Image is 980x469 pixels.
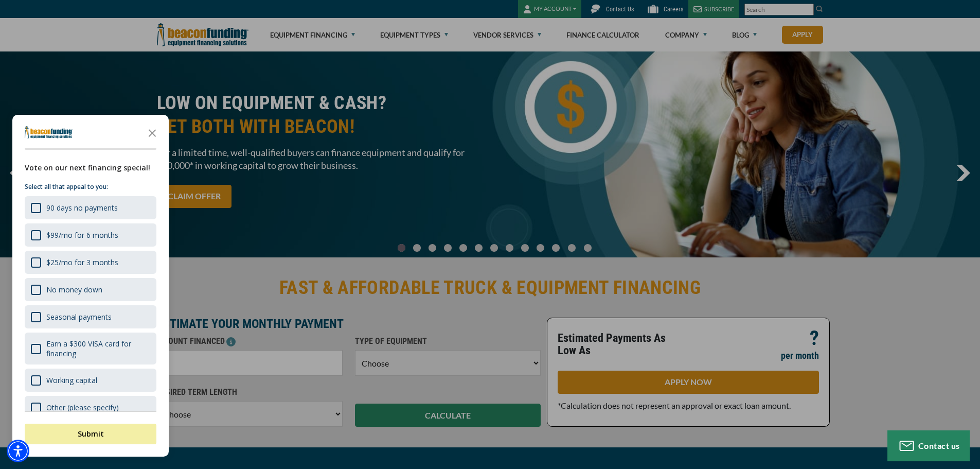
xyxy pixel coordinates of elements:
[46,403,119,412] div: Other (please specify)
[46,375,97,385] div: Working capital
[46,230,118,240] div: $99/mo for 6 months
[25,369,156,392] div: Working capital
[25,305,156,328] div: Seasonal payments
[25,196,156,219] div: 90 days no payments
[142,122,163,143] button: Close the survey
[46,203,118,213] div: 90 days no payments
[7,440,29,462] div: Accessibility Menu
[12,115,169,457] div: Survey
[46,312,112,322] div: Seasonal payments
[25,126,73,138] img: Company logo
[25,223,156,247] div: $99/mo for 6 months
[25,182,156,192] p: Select all that appeal to you:
[25,278,156,301] div: No money down
[46,339,150,358] div: Earn a $300 VISA card for financing
[887,430,970,461] button: Contact us
[25,162,156,173] div: Vote on our next financing special!
[25,424,156,444] button: Submit
[25,251,156,274] div: $25/mo for 3 months
[46,285,102,294] div: No money down
[918,441,960,450] span: Contact us
[25,396,156,419] div: Other (please specify)
[46,257,118,267] div: $25/mo for 3 months
[25,333,156,364] div: Earn a $300 VISA card for financing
